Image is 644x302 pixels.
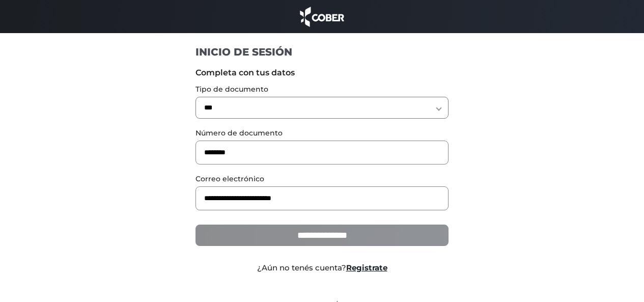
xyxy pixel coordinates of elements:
[297,5,347,28] img: cober_marca.png
[195,84,449,95] label: Tipo de documento
[346,263,387,272] a: Registrate
[195,174,449,184] label: Correo electrónico
[195,128,449,139] label: Número de documento
[195,45,449,59] h1: INICIO DE SESIÓN
[195,67,449,79] label: Completa con tus datos
[188,262,456,274] div: ¿Aún no tenés cuenta?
